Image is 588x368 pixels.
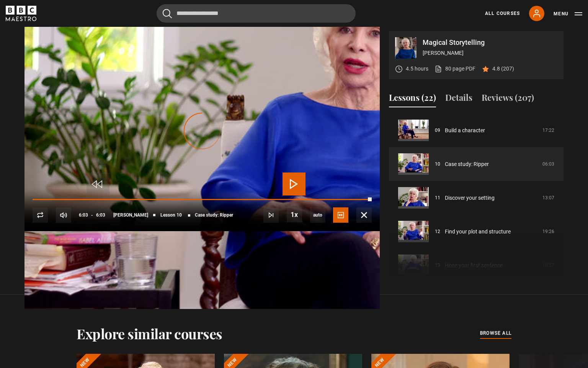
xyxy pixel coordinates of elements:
h2: Explore similar courses [77,325,222,342]
button: Replay [33,207,48,223]
video-js: Video Player [24,31,380,231]
a: Discover your setting [445,194,495,202]
span: Case study: Ripper [195,213,233,217]
input: Search [157,4,356,23]
span: 6:03 [79,208,88,222]
button: Captions [333,207,348,223]
a: 80 page PDF [434,65,475,73]
button: Fullscreen [356,207,372,223]
svg: BBC Maestro [6,6,36,21]
a: Find your plot and structure [445,228,511,236]
span: 6:03 [96,208,105,222]
span: browse all [480,329,511,337]
button: Toggle navigation [554,10,582,18]
p: 4.5 hours [406,65,428,73]
span: Lesson 10 [160,213,182,217]
p: 4.8 (207) [492,65,514,73]
button: Lessons (22) [389,91,436,107]
span: [PERSON_NAME] [113,213,148,217]
a: Case study: Ripper [445,160,489,168]
button: Submit the search query [163,9,172,18]
a: Build a character [445,127,485,135]
button: Reviews (207) [482,91,534,107]
span: auto [310,207,325,223]
button: Next Lesson [263,207,279,223]
a: browse all [480,329,511,338]
div: Progress Bar [33,199,372,200]
button: Mute [56,207,71,223]
span: - [91,212,93,218]
p: [PERSON_NAME] [423,49,557,57]
button: Playback Rate [287,207,302,222]
div: Current quality: 1080p [310,207,325,223]
p: Magical Storytelling [423,39,557,46]
a: All Courses [485,10,520,17]
button: Details [445,91,472,107]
